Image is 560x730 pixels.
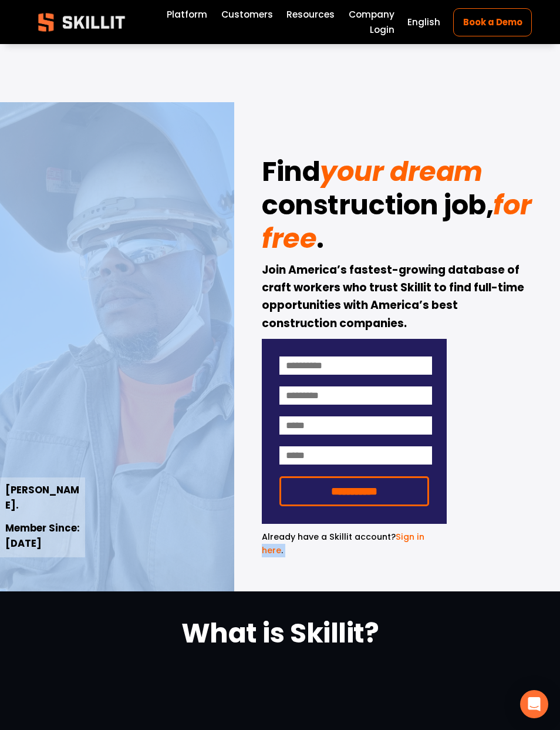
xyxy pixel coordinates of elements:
em: for free [262,186,538,257]
strong: . [316,219,324,257]
em: your dream [320,152,482,190]
span: Resources [286,8,335,21]
a: Customers [221,6,273,22]
span: Already have a Skillit account? [262,531,396,543]
strong: construction job, [262,186,493,224]
div: language picker [407,15,440,30]
a: folder dropdown [286,6,335,22]
strong: Join America’s fastest-growing database of craft workers who trust Skillit to find full-time oppo... [262,262,527,331]
p: . [262,530,447,557]
div: Open Intercom Messenger [520,690,548,718]
strong: Member Since: [DATE] [5,522,82,551]
strong: What is Skillit? [181,614,379,652]
a: Sign in here [262,531,424,556]
a: Login [370,22,394,38]
strong: [PERSON_NAME]. [5,483,79,513]
a: Platform [167,6,207,22]
a: Company [349,6,394,22]
span: English [407,15,440,29]
img: Skillit [28,5,135,40]
a: Book a Demo [453,8,532,36]
strong: Find [262,152,320,190]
